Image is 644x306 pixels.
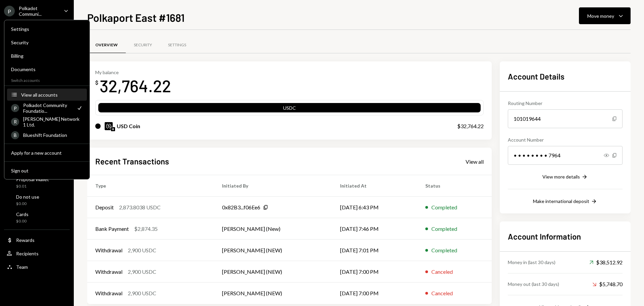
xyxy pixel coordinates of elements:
[431,225,457,233] div: Completed
[508,280,559,288] div: Money out (last 30 days)
[134,225,158,233] div: $2,874.35
[16,237,35,243] div: Rewards
[95,203,114,211] div: Deposit
[508,259,555,266] div: Money in (last 30 days)
[589,258,623,266] div: $38,512.92
[128,268,156,276] div: 2,900 USDC
[11,26,83,32] div: Settings
[95,289,122,297] div: Withdrawal
[457,122,484,130] div: $32,764.22
[95,268,122,276] div: Withdrawal
[95,246,122,254] div: Withdrawal
[16,201,39,207] div: $0.00
[23,132,83,138] div: Blueshift Foundation
[7,115,87,127] a: R[PERSON_NAME] Network 1 Ltd.
[95,79,98,86] div: $
[431,203,457,211] div: Completed
[508,71,623,82] h2: Account Details
[4,209,70,225] a: Cards$0.00
[11,150,83,156] div: Apply for a new account
[7,50,87,62] a: Billing
[4,234,70,246] a: Rewards
[11,104,19,112] div: P
[7,147,87,159] button: Apply for a new account
[332,218,417,240] td: [DATE] 7:46 PM
[214,175,332,197] th: Initiated By
[87,37,126,54] a: Overview
[11,131,19,139] div: B
[508,100,623,107] div: Routing Number
[168,42,186,48] div: Settings
[11,168,83,173] div: Sign out
[431,268,453,276] div: Canceled
[533,198,597,205] button: Make international deposit
[592,280,623,288] div: $5,748.70
[87,175,214,197] th: Type
[16,251,39,256] div: Recipients
[466,158,484,165] a: View all
[214,283,332,304] td: [PERSON_NAME] (NEW)
[95,69,171,75] div: My balance
[16,184,49,189] div: $0.01
[332,283,417,304] td: [DATE] 7:00 PM
[4,174,70,191] a: Proposal Wallet$0.01
[11,118,19,126] div: R
[508,136,623,143] div: Account Number
[95,156,169,167] h2: Recent Transactions
[4,6,15,16] div: P
[214,261,332,283] td: [PERSON_NAME] (NEW)
[508,109,623,128] div: 101019644
[16,264,28,270] div: Team
[508,146,623,165] div: • • • • • • • • 7964
[4,247,70,259] a: Recipients
[7,36,87,48] a: Security
[128,289,156,297] div: 2,900 USDC
[332,240,417,261] td: [DATE] 7:01 PM
[111,127,115,131] img: ethereum-mainnet
[11,66,83,72] div: Documents
[21,92,83,98] div: View all accounts
[332,197,417,218] td: [DATE] 6:43 PM
[542,173,588,181] button: View more details
[7,89,87,101] button: View all accounts
[587,12,614,19] div: Move money
[126,37,160,54] a: Security
[23,102,72,114] div: Polkadot Community Foundatio...
[95,42,118,48] div: Overview
[222,203,260,211] div: 0x82B3...f06Ee6
[160,37,194,54] a: Settings
[134,42,152,48] div: Security
[87,11,184,24] h1: Polkaport East #1681
[11,40,83,45] div: Security
[214,218,332,240] td: [PERSON_NAME] (New)
[431,246,457,254] div: Completed
[105,122,113,130] img: USDC
[542,174,580,180] div: View more details
[16,218,29,224] div: $0.00
[117,122,140,130] div: USD Coin
[579,7,631,24] button: Move money
[95,225,129,233] div: Bank Payment
[119,203,161,211] div: 2,873.8038 USDC
[533,198,589,204] div: Make international deposit
[16,211,29,217] div: Cards
[431,289,453,297] div: Canceled
[4,192,70,208] a: Do not use$0.00
[417,175,492,197] th: Status
[100,75,171,96] div: 32,764.22
[98,104,481,114] div: USDC
[4,261,70,273] a: Team
[7,23,87,35] a: Settings
[7,165,87,177] button: Sign out
[19,5,58,17] div: Polkadot Communi...
[508,231,623,242] h2: Account Information
[7,63,87,75] a: Documents
[128,246,156,254] div: 2,900 USDC
[214,240,332,261] td: [PERSON_NAME] (NEW)
[16,194,39,200] div: Do not use
[466,158,484,165] div: View all
[332,261,417,283] td: [DATE] 7:00 PM
[4,76,90,83] div: Switch accounts
[332,175,417,197] th: Initiated At
[7,129,87,141] a: BBlueshift Foundation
